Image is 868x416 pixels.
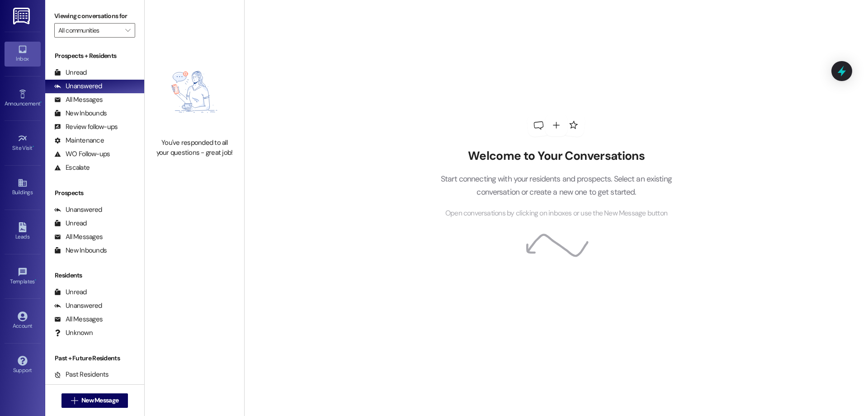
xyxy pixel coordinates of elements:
a: Buildings [5,175,41,200]
span: New Message [81,396,118,405]
div: Maintenance [54,136,104,145]
div: Residents [45,271,144,280]
span: • [35,277,36,283]
div: All Messages [54,232,103,242]
i:  [125,27,130,34]
div: Review follow-ups [54,122,118,132]
div: All Messages [54,95,103,105]
span: Open conversations by clicking on inboxes or use the New Message button [445,208,667,219]
h2: Welcome to Your Conversations [427,149,685,163]
div: Unknown [54,328,93,338]
div: All Messages [54,315,103,324]
div: Unread [54,219,87,228]
a: Templates • [5,264,41,289]
button: New Message [61,393,128,408]
input: All communities [58,23,121,38]
div: Unanswered [54,81,102,91]
div: Unread [54,287,87,297]
div: You've responded to all your questions - great job! [155,138,234,158]
a: Account [5,309,41,333]
img: ResiDesk Logo [13,8,32,24]
div: Past Residents [54,370,109,379]
div: Past + Future Residents [45,354,144,363]
a: Leads [5,220,41,244]
div: Escalate [54,163,90,172]
div: WO Follow-ups [54,149,110,159]
a: Site Visit • [5,131,41,155]
div: New Inbounds [54,246,107,255]
a: Inbox [5,42,41,66]
span: • [33,143,34,150]
span: • [40,99,42,105]
i:  [71,397,78,404]
div: New Inbounds [54,109,107,118]
div: Unanswered [54,205,102,215]
div: Unanswered [54,301,102,311]
p: Start connecting with your residents and prospects. Select an existing conversation or create a n... [427,172,685,198]
a: Support [5,353,41,378]
img: empty-state [155,50,234,134]
label: Viewing conversations for [54,9,135,23]
div: Prospects [45,188,144,198]
div: Unread [54,68,87,77]
div: Prospects + Residents [45,51,144,61]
